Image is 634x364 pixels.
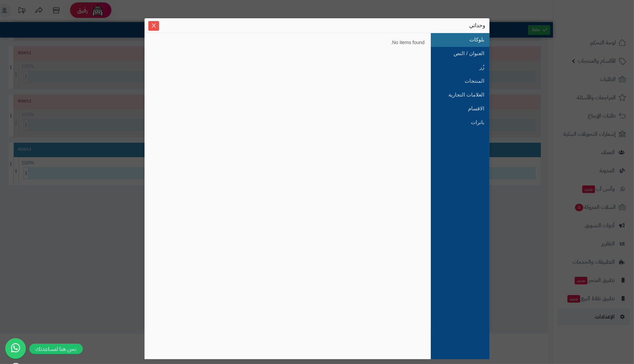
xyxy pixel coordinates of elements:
div: وحداتي [149,22,485,29]
a: العلامات التجارية [446,88,484,102]
span: No items found. [387,39,428,46]
a: العنوان / النص [446,47,484,60]
a: الاقسام [446,102,484,115]
a: بلوكات [446,33,484,47]
button: Close [148,21,159,31]
a: زُر [446,60,484,74]
a: المنتجات [446,74,484,88]
a: بانرات [446,115,484,129]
